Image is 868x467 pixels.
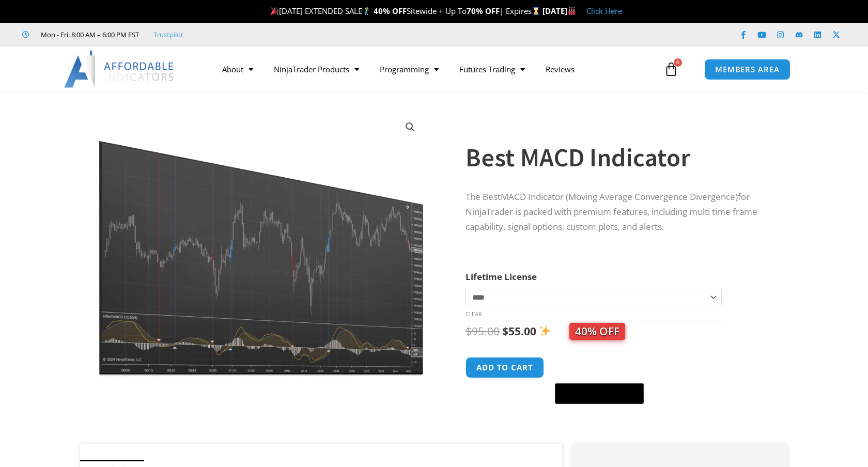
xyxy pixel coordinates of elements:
span: Mon - Fri: 8:00 AM – 6:00 PM EST [38,28,139,41]
img: 🏭 [568,7,576,15]
span: $ [466,324,472,338]
label: Lifetime License [466,271,537,283]
span: MACD Indicator (Moving Average Convergence Divergence) [501,191,738,203]
img: Best MACD [95,110,427,377]
span: MEMBERS AREA [715,66,780,73]
img: ✨ [539,325,550,336]
button: Buy with GPay [555,383,644,404]
a: Click Here [586,6,622,16]
a: 0 [648,54,694,84]
strong: 70% OFF [467,6,500,16]
a: Futures Trading [449,57,535,81]
img: 🏌️‍♂️ [363,7,370,15]
img: ⌛ [532,7,540,15]
strong: 40% OFF [374,6,407,16]
span: 40% OFF [569,323,625,340]
a: NinjaTrader Products [263,57,369,81]
h1: Best MACD Indicator [466,139,767,176]
a: About [212,57,263,81]
bdi: 55.00 [502,324,536,338]
strong: [DATE] [542,6,576,16]
nav: Menu [212,57,661,81]
iframe: Secure express checkout frame [553,355,646,380]
a: Clear options [466,310,482,318]
a: Trustpilot [153,28,183,41]
img: 🎉 [271,7,278,15]
a: View full-screen image gallery [401,118,420,136]
a: Reviews [535,57,585,81]
span: $ [502,324,508,338]
button: Add to cart [466,357,544,378]
span: 0 [674,58,682,67]
a: MEMBERS AREA [704,59,791,80]
span: The Best [466,191,501,203]
bdi: 95.00 [466,324,500,338]
span: for NinjaTrader is packed with premium features, including multi time frame capability, signal op... [466,191,757,232]
a: Programming [369,57,449,81]
span: [DATE] EXTENDED SALE Sitewide + Up To | Expires [268,6,542,16]
img: LogoAI | Affordable Indicators – NinjaTrader [64,51,175,88]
